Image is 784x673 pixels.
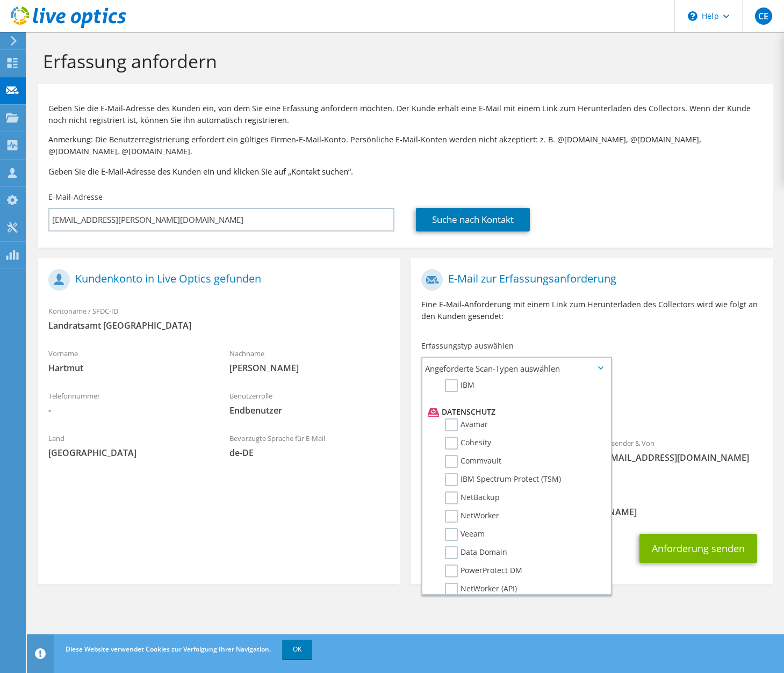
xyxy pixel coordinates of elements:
[48,362,208,374] span: Hartmut
[445,583,517,596] label: NetWorker (API)
[425,406,605,418] li: Datenschutz
[421,269,757,291] h1: E-Mail zur Erfassungsanforderung
[445,491,500,504] label: NetBackup
[688,11,697,21] svg: \n
[48,103,763,126] p: Geben Sie die E-Mail-Adresse des Kunden ein, von dem Sie eine Erfassung anfordern möchten. Der Ku...
[48,320,389,331] span: Landratsamt [GEOGRAPHIC_DATA]
[48,404,208,416] span: -
[445,565,522,577] label: PowerProtect DM
[445,473,561,486] label: IBM Spectrum Protect (TSM)
[48,447,208,459] span: [GEOGRAPHIC_DATA]
[445,418,488,431] label: Avamar
[43,50,763,73] h1: Erfassung anfordern
[219,342,400,379] div: Nachname
[411,383,773,426] div: Angeforderte Erfassungen
[411,432,592,481] div: An
[445,455,501,468] label: Commvault
[38,385,219,422] div: Telefonnummer
[755,8,772,25] span: CE
[422,358,610,379] span: Angeforderte Scan-Typen auswählen
[48,269,384,291] h1: Kundenkonto in Live Optics gefunden
[445,379,474,392] label: IBM
[219,427,400,464] div: Bevorzugte Sprache für E-Mail
[639,534,757,563] button: Anforderung senden
[229,447,389,459] span: de-DE
[48,165,763,177] h3: Geben Sie die E-Mail-Adresse des Kunden ein und klicken Sie auf „Kontakt suchen“.
[411,486,773,523] div: CC & Antworten an
[445,437,491,450] label: Cohesity
[421,299,762,322] p: Eine E-Mail-Anforderung mit einem Link zum Herunterladen des Collectors wird wie folgt an den Kun...
[445,528,485,541] label: Veeam
[219,385,400,422] div: Benutzerrolle
[592,432,773,469] div: Absender & Von
[603,452,763,464] span: [EMAIL_ADDRESS][DOMAIN_NAME]
[229,362,389,374] span: [PERSON_NAME]
[66,645,271,654] span: Diese Website verwendet Cookies zur Verfolgung Ihrer Navigation.
[38,300,400,337] div: Kontoname / SFDC-ID
[445,510,499,523] label: NetWorker
[229,404,389,416] span: Endbenutzer
[48,192,103,202] label: E-Mail-Adresse
[282,640,312,659] a: OK
[48,134,763,157] p: Anmerkung: Die Benutzerregistrierung erfordert ein gültiges Firmen-E-Mail-Konto. Persönliche E-Ma...
[38,427,219,464] div: Land
[445,546,507,559] label: Data Domain
[416,208,530,231] a: Suche nach Kontakt
[421,341,514,351] label: Erfassungstyp auswählen
[38,342,219,379] div: Vorname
